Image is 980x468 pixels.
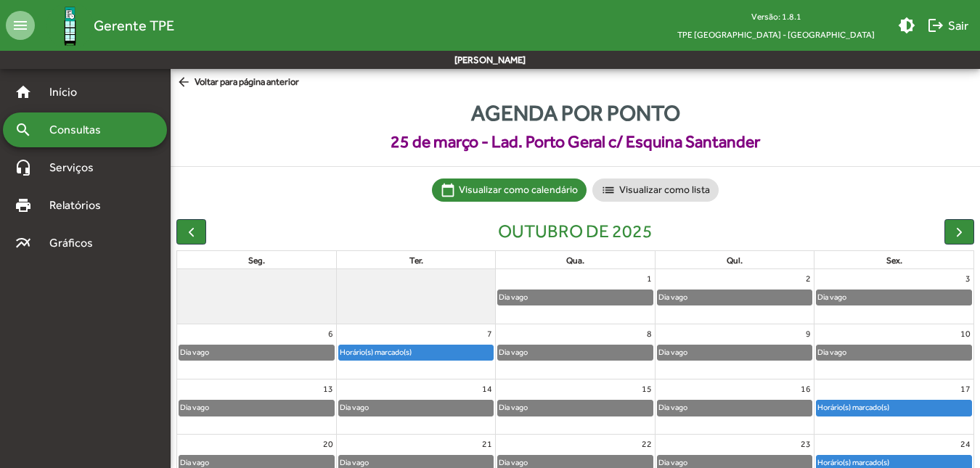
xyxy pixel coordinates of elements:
mat-chip: Visualizar como calendário [432,178,587,202]
div: Dia vago [179,345,210,359]
mat-icon: arrow_back [176,75,195,91]
a: 20 de outubro de 2025 [320,435,336,453]
a: 10 de outubro de 2025 [957,324,973,343]
span: Início [41,83,98,101]
a: 22 de outubro de 2025 [639,435,655,453]
div: Versão: 1.8.1 [666,7,886,25]
td: 3 de outubro de 2025 [814,269,973,324]
a: 6 de outubro de 2025 [325,324,336,343]
a: 17 de outubro de 2025 [957,379,973,398]
mat-icon: list [601,183,616,197]
a: 7 de outubro de 2025 [484,324,495,343]
span: Gráficos [41,234,113,252]
mat-icon: home [15,83,32,101]
a: quinta-feira [724,253,746,268]
mat-icon: multiline_chart [15,234,32,252]
mat-icon: brightness_medium [898,17,915,34]
td: 6 de outubro de 2025 [177,324,336,379]
button: Sair [921,12,974,38]
a: 15 de outubro de 2025 [639,379,655,398]
a: 8 de outubro de 2025 [644,324,655,343]
mat-chip: Visualizar como lista [592,178,719,202]
td: 9 de outubro de 2025 [655,324,814,379]
div: Dia vago [817,290,847,304]
span: Agenda por ponto [171,97,980,129]
span: Serviços [41,159,113,176]
h2: outubro de 2025 [498,221,653,242]
span: Gerente TPE [94,14,174,37]
mat-icon: headset_mic [15,159,32,176]
span: Sair [927,12,968,38]
a: 13 de outubro de 2025 [320,379,336,398]
td: 16 de outubro de 2025 [655,379,814,435]
td: 1 de outubro de 2025 [496,269,655,324]
td: 8 de outubro de 2025 [496,324,655,379]
div: Dia vago [498,345,528,359]
mat-icon: logout [927,17,944,34]
mat-icon: print [15,197,32,214]
a: 23 de outubro de 2025 [798,435,814,453]
a: Gerente TPE [35,2,174,49]
td: 17 de outubro de 2025 [814,379,973,435]
td: 7 de outubro de 2025 [336,324,495,379]
div: Dia vago [658,401,688,414]
a: terça-feira [407,253,426,268]
a: 2 de outubro de 2025 [803,269,814,288]
a: 16 de outubro de 2025 [798,379,814,398]
td: 14 de outubro de 2025 [336,379,495,435]
span: Consultas [41,121,120,139]
a: 24 de outubro de 2025 [957,435,973,453]
a: 1 de outubro de 2025 [644,269,655,288]
a: 3 de outubro de 2025 [963,269,973,288]
div: Horário(s) marcado(s) [817,401,890,414]
a: 14 de outubro de 2025 [479,379,495,398]
td: 10 de outubro de 2025 [814,324,973,379]
a: 9 de outubro de 2025 [803,324,814,343]
span: Relatórios [41,197,120,214]
a: sexta-feira [883,253,905,268]
a: 21 de outubro de 2025 [479,435,495,453]
div: Dia vago [498,401,528,414]
img: Logo [46,2,94,49]
td: 13 de outubro de 2025 [177,379,336,435]
div: Dia vago [179,401,210,414]
span: 25 de março - Lad. Porto Geral c/ Esquina Santander [171,129,980,155]
div: Dia vago [658,345,688,359]
div: Dia vago [498,290,528,304]
div: Horário(s) marcado(s) [339,345,412,359]
mat-icon: search [15,121,32,139]
div: Dia vago [658,290,688,304]
a: quarta-feira [563,253,587,268]
mat-icon: menu [6,11,35,40]
div: Dia vago [817,345,847,359]
span: Voltar para página anterior [176,75,299,91]
div: Dia vago [339,401,369,414]
td: 15 de outubro de 2025 [496,379,655,435]
span: TPE [GEOGRAPHIC_DATA] - [GEOGRAPHIC_DATA] [666,25,886,44]
td: 2 de outubro de 2025 [655,269,814,324]
mat-icon: calendar_today [441,183,455,197]
a: segunda-feira [245,253,268,268]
